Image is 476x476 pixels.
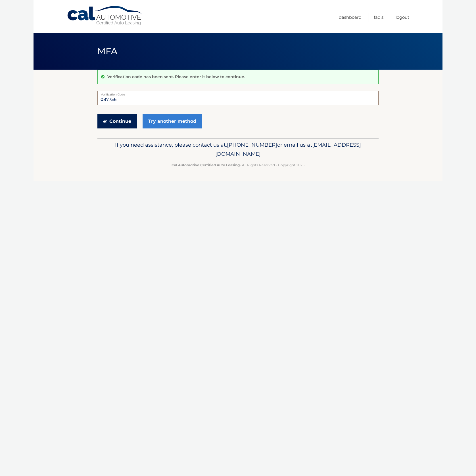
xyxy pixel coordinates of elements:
[227,142,277,148] span: [PHONE_NUMBER]
[97,114,137,128] button: Continue
[396,13,409,22] a: Logout
[101,140,375,159] p: If you need assistance, please contact us at: or email us at
[339,13,362,22] a: Dashboard
[215,142,361,157] span: [EMAIL_ADDRESS][DOMAIN_NAME]
[97,91,379,105] input: Verification Code
[107,74,245,79] p: Verification code has been sent. Please enter it below to continue.
[101,162,375,168] p: - All Rights Reserved - Copyright 2025
[97,46,117,56] span: MFA
[172,163,240,167] strong: Cal Automotive Certified Auto Leasing
[374,13,383,22] a: FAQ's
[97,91,379,95] label: Verification Code
[67,6,143,26] a: Cal Automotive
[143,114,202,128] a: Try another method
